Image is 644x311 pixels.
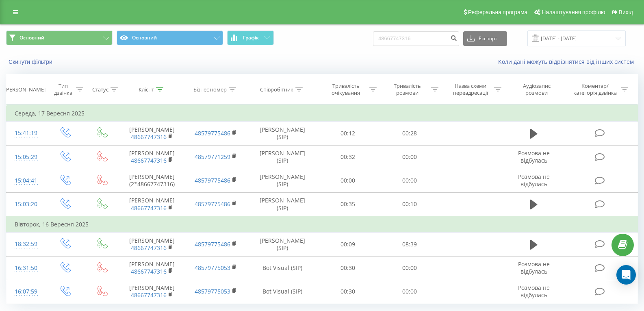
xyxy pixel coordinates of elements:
[386,83,429,96] div: Тривалість розмови
[373,31,459,46] input: Пошук за номером
[120,280,184,303] td: [PERSON_NAME]
[53,83,74,96] div: Тип дзвінка
[324,83,367,96] div: Тривалість очікування
[120,169,184,192] td: [PERSON_NAME] (2*48667747316)
[571,83,619,96] div: Коментар/категорія дзвінка
[248,233,317,256] td: [PERSON_NAME] (SIP)
[7,216,638,233] td: Вівторок, 16 Вересня 2025
[15,236,38,252] div: 18:32:59
[379,256,440,280] td: 00:00
[317,169,379,192] td: 00:00
[195,176,230,184] a: 48579775486
[248,192,317,216] td: [PERSON_NAME] (SIP)
[131,133,167,141] a: 48667747316
[15,173,38,189] div: 15:04:41
[195,264,230,272] a: 48579775053
[20,35,44,41] span: Основний
[139,86,154,93] div: Клієнт
[131,291,167,299] a: 48667747316
[248,145,317,169] td: [PERSON_NAME] (SIP)
[518,149,550,164] span: Розмова не відбулась
[379,280,440,303] td: 00:00
[15,196,38,212] div: 15:03:20
[317,256,379,280] td: 00:30
[317,145,379,169] td: 00:32
[248,122,317,145] td: [PERSON_NAME] (SIP)
[195,240,230,248] a: 48579775486
[317,192,379,216] td: 00:35
[518,173,550,188] span: Розмова не відбулась
[6,30,113,45] button: Основний
[195,129,230,137] a: 48579775486
[92,86,108,93] div: Статус
[131,204,167,212] a: 48667747316
[195,153,230,161] a: 48579771259
[4,86,46,93] div: [PERSON_NAME]
[120,192,184,216] td: [PERSON_NAME]
[379,145,440,169] td: 00:00
[512,83,562,96] div: Аудіозапис розмови
[542,9,605,15] span: Налаштування профілю
[317,122,379,145] td: 00:12
[379,169,440,192] td: 00:00
[131,244,167,252] a: 48667747316
[227,30,274,45] button: Графік
[468,9,528,15] span: Реферальна програма
[379,122,440,145] td: 00:28
[193,86,227,93] div: Бізнес номер
[518,260,550,275] span: Розмова не відбулась
[260,86,293,93] div: Співробітник
[131,268,167,275] a: 48667747316
[619,9,633,15] span: Вихід
[120,122,184,145] td: [PERSON_NAME]
[317,280,379,303] td: 00:30
[498,58,638,65] a: Коли дані можуть відрізнятися вiд інших систем
[243,35,259,41] span: Графік
[120,145,184,169] td: [PERSON_NAME]
[379,233,440,256] td: 08:39
[616,265,636,285] div: Open Intercom Messenger
[120,233,184,256] td: [PERSON_NAME]
[195,287,230,295] a: 48579775053
[248,256,317,280] td: Bot Visual (SIP)
[15,284,38,300] div: 16:07:59
[449,83,492,96] div: Назва схеми переадресації
[195,200,230,208] a: 48579775486
[379,192,440,216] td: 00:10
[248,169,317,192] td: [PERSON_NAME] (SIP)
[248,280,317,303] td: Bot Visual (SIP)
[120,256,184,280] td: [PERSON_NAME]
[463,31,507,46] button: Експорт
[7,105,638,122] td: Середа, 17 Вересня 2025
[15,125,38,141] div: 15:41:19
[317,233,379,256] td: 00:09
[15,260,38,276] div: 16:31:50
[6,58,56,65] button: Скинути фільтри
[117,30,223,45] button: Основний
[15,149,38,165] div: 15:05:29
[131,157,167,164] a: 48667747316
[518,284,550,299] span: Розмова не відбулась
